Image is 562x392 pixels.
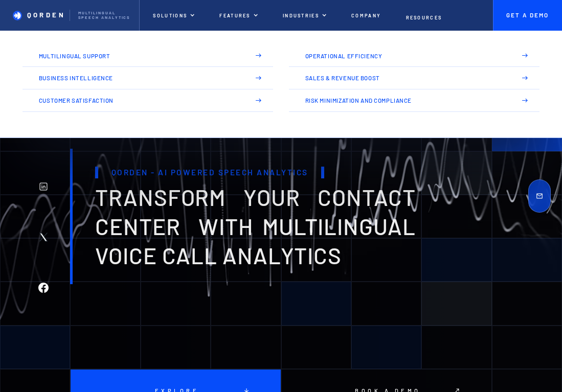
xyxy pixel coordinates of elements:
[153,13,187,18] p: Solutions
[351,13,381,18] p: Company
[38,232,49,242] img: Twitter
[38,181,49,192] img: Linkedin
[283,13,319,18] p: INDUSTRIES
[95,183,415,269] span: transform your contact center with multilingual voice Call analytics
[27,11,65,19] p: Qorden
[78,11,131,20] p: Multilingual Speech analytics
[95,167,324,178] h1: Qorden - AI Powered Speech Analytics
[38,283,49,293] img: Facebook
[406,15,442,20] p: Resources
[219,13,250,18] p: features
[502,12,553,19] p: Get A Demo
